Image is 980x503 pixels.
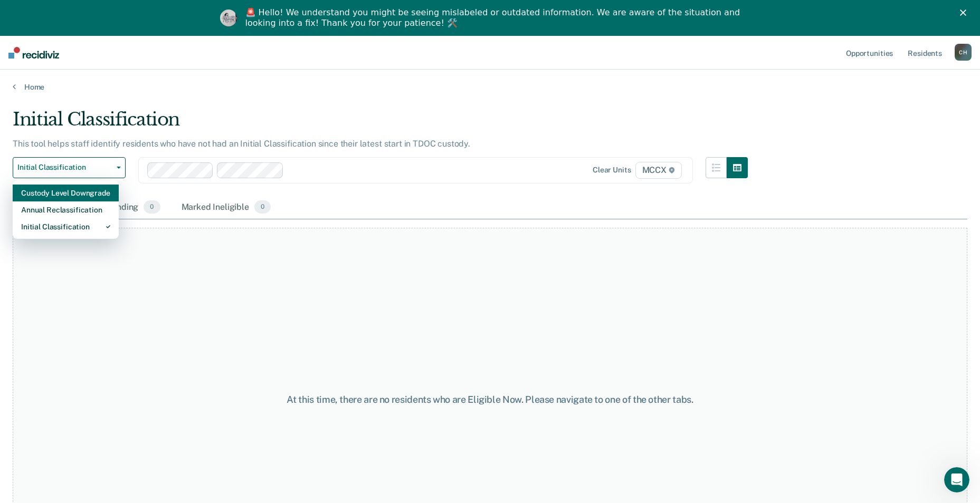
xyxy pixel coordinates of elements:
span: Initial Classification [17,163,112,172]
a: Home [13,82,967,92]
div: Close [960,9,971,16]
div: Initial Classification [13,109,748,139]
div: Annual Reclassification [21,201,110,218]
a: Opportunities [844,36,895,70]
div: Marked Ineligible0 [179,196,273,219]
iframe: Intercom live chat [944,467,969,492]
div: Pending0 [104,196,162,219]
div: 🚨 Hello! We understand you might be seeing mislabeled or outdated information. We are aware of th... [245,7,744,28]
span: 0 [254,200,271,214]
button: CH [955,44,972,61]
a: Residents [906,36,944,70]
div: Initial Classification [21,218,110,235]
p: This tool helps staff identify residents who have not had an Initial Classification since their l... [13,139,470,149]
div: At this time, there are no residents who are Eligible Now. Please navigate to one of the other tabs. [252,394,729,405]
span: 0 [144,200,160,214]
img: Recidiviz [8,47,59,59]
div: Custody Level Downgrade [21,185,110,201]
img: Profile image for Kim [220,9,237,26]
span: MCCX [635,162,682,179]
button: Initial Classification [13,157,126,178]
div: C H [955,44,972,61]
div: Clear units [593,166,631,175]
